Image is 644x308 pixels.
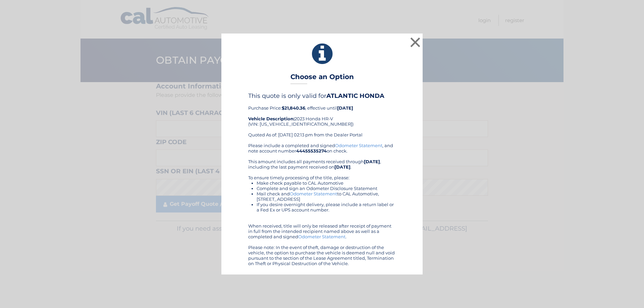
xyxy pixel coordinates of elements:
[326,92,384,100] b: ATLANTIC HONDA
[364,159,380,164] b: [DATE]
[290,73,354,84] h3: Choose an Option
[248,116,294,121] strong: Vehicle Description:
[335,143,382,148] a: Odometer Statement
[248,92,396,142] div: Purchase Price: , effective until 2023 Honda HR-V (VIN: [US_VEHICLE_IDENTIFICATION_NUMBER]) Quote...
[337,105,353,111] b: [DATE]
[296,148,327,153] b: 44455535274
[290,191,337,196] a: Odometer Statement
[257,191,396,202] li: Mail check and to CAL Automotive, [STREET_ADDRESS]
[257,180,396,186] li: Make check payable to CAL Automotive
[257,186,396,191] li: Complete and sign an Odometer Disclosure Statement
[282,105,305,111] b: $21,840.36
[334,164,351,170] b: [DATE]
[409,36,422,49] button: ×
[248,143,396,266] div: Please include a completed and signed , and note account number on check. This amount includes al...
[257,202,396,212] li: If you desire overnight delivery, please include a return label or a Fed Ex or UPS account number.
[248,92,396,100] h4: This quote is only valid for
[298,234,345,239] a: Odometer Statement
